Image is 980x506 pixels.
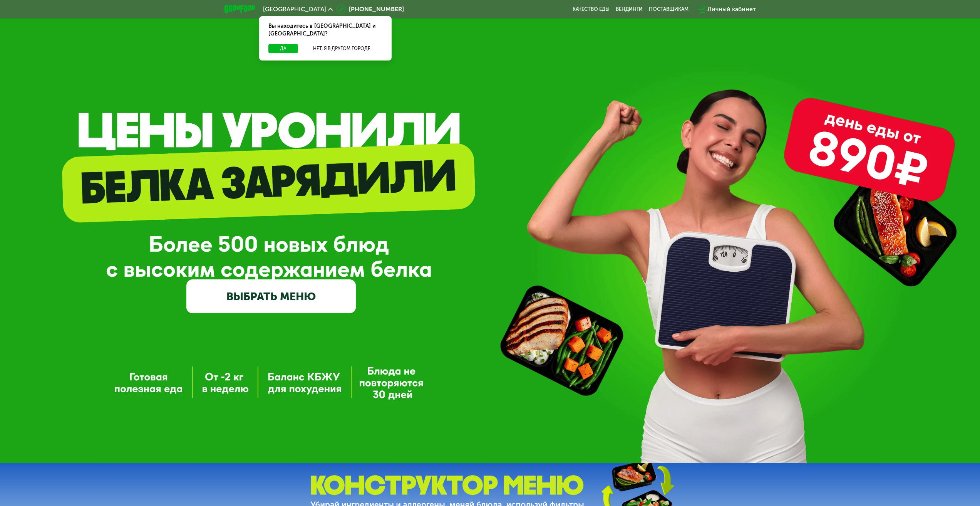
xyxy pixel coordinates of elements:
[301,44,382,53] button: Нет, я в другом городе
[573,6,610,12] a: Качество еды
[616,6,643,12] a: Вендинги
[186,279,356,313] a: ВЫБРАТЬ МЕНЮ
[263,6,326,12] span: [GEOGRAPHIC_DATA]
[268,44,298,53] button: Да
[259,16,392,44] div: Вы находитесь в [GEOGRAPHIC_DATA] и [GEOGRAPHIC_DATA]?
[337,5,404,14] a: [PHONE_NUMBER]
[649,6,689,12] div: поставщикам
[707,5,756,14] div: Личный кабинет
